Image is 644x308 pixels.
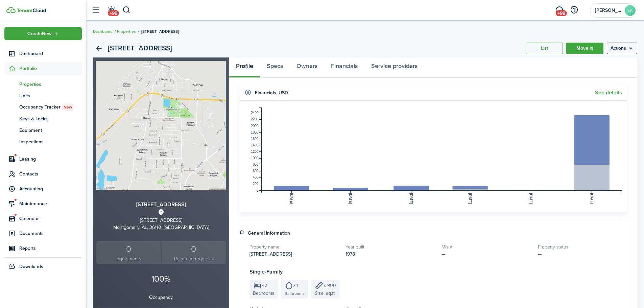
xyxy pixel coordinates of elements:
[19,50,82,57] span: Dashboard
[538,243,627,251] h5: Property status
[4,90,82,101] a: Units
[529,193,533,204] tspan: [DATE]
[96,217,226,224] div: [STREET_ADDRESS]
[249,268,627,276] h3: Single-Family
[251,156,259,160] tspan: 1000
[442,251,446,258] span: —
[251,137,259,141] tspan: 1600
[251,111,259,115] tspan: 2400
[251,117,259,121] tspan: 2200
[96,200,226,209] h3: [STREET_ADDRESS]
[249,243,339,251] h5: Property name
[105,2,118,19] a: Notifications
[19,65,82,72] span: Portfolio
[93,28,113,34] a: Dashboard
[4,136,82,147] a: Inspections
[251,131,259,134] tspan: 1800
[538,251,542,258] span: —
[595,90,622,96] a: See details
[607,43,637,54] button: Open menu
[4,47,82,60] a: Dashboard
[468,193,472,204] tspan: [DATE]
[566,43,603,54] a: Move in
[4,113,82,124] a: Keys & Locks
[19,245,82,252] span: Reports
[19,81,82,88] span: Properties
[345,251,355,258] span: 1978
[19,185,82,192] span: Accounting
[19,115,82,122] span: Keys & Locks
[409,193,413,204] tspan: [DATE]
[249,251,292,258] span: [STREET_ADDRESS]
[285,290,305,297] span: Bathrooms
[6,7,16,13] img: TenantCloud
[19,170,82,177] span: Contacts
[349,193,352,204] tspan: [DATE]
[64,104,72,110] span: New
[553,2,566,19] a: Messaging
[248,230,290,237] h4: General information
[17,8,46,13] img: TenantCloud
[253,169,258,173] tspan: 600
[595,8,622,13] span: Leigh Anne
[625,5,636,16] avatar-text: LA
[253,163,258,166] tspan: 800
[19,138,82,145] span: Inspections
[251,124,259,128] tspan: 2000
[117,28,136,34] a: Properties
[19,156,82,163] span: Leasing
[293,283,298,287] span: x 1
[251,150,259,153] tspan: 1200
[96,294,226,301] p: Occupancy
[262,283,267,287] span: x 3
[556,10,567,16] span: +99
[19,230,82,237] span: Documents
[96,61,226,190] img: Property avatar
[4,101,82,113] a: Occupancy TrackerNew
[96,241,161,264] a: 0Equipments
[324,282,336,289] span: x 900
[256,189,258,192] tspan: 0
[526,43,563,54] a: List
[163,255,224,262] small: Recurring requests
[98,255,159,262] small: Equipments
[253,175,258,179] tspan: 400
[315,290,335,297] span: Size, sq.ft
[251,143,259,147] tspan: 1400
[27,31,52,36] span: Create New
[89,4,102,17] button: Open sidebar
[161,241,225,264] a: 0 Recurring requests
[260,57,290,78] a: Specs
[253,182,258,186] tspan: 200
[590,193,594,204] tspan: [DATE]
[96,273,226,285] p: 100%
[19,200,82,207] span: Maintenance
[253,290,275,297] span: Bedrooms
[4,27,82,40] button: Open menu
[19,127,82,134] span: Equipment
[19,215,82,222] span: Calendar
[163,243,224,256] div: 0
[19,103,82,111] span: Occupancy Tracker
[324,57,364,78] a: Financials
[345,243,435,251] h5: Year built
[4,124,82,136] a: Equipment
[96,224,226,231] div: Montgomery, AL, 36110, [GEOGRAPHIC_DATA]
[141,28,179,34] span: [STREET_ADDRESS]
[568,4,580,16] button: Open resource center
[607,43,637,54] menu-btn: Actions
[122,4,131,16] button: Search
[364,57,424,78] a: Service providers
[98,243,159,256] div: 0
[93,43,104,54] a: Back
[442,243,531,251] h5: Mls #
[4,78,82,90] a: Properties
[255,89,288,96] h4: Financials , USD
[290,57,324,78] a: Owners
[108,43,172,54] h2: [STREET_ADDRESS]
[108,10,119,16] span: +99
[19,92,82,99] span: Units
[4,242,82,255] a: Reports
[289,193,293,204] tspan: [DATE]
[19,263,43,270] span: Downloads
